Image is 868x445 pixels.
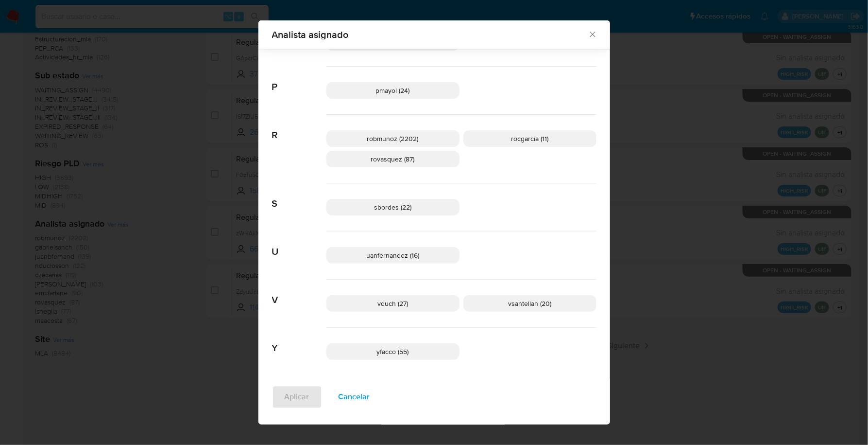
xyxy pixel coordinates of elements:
[366,250,419,260] span: uanfernandez (16)
[588,30,596,38] button: Cerrar
[326,386,383,409] button: Cancelar
[326,130,460,147] div: robmunoz (2202)
[272,183,326,210] span: S
[272,328,326,354] span: Y
[326,151,460,167] div: rovasquez (87)
[326,82,460,99] div: pmayol (24)
[272,231,326,258] span: U
[374,202,411,212] span: sbordes (22)
[371,154,415,164] span: rovasquez (87)
[377,299,408,308] span: vduch (27)
[367,134,419,143] span: robmunoz (2202)
[508,299,551,308] span: vsantellan (20)
[339,387,370,408] span: Cancelar
[272,115,326,141] span: R
[326,295,460,312] div: vduch (27)
[272,30,588,39] span: Analista asignado
[377,347,409,356] span: yfacco (55)
[463,130,596,147] div: rocgarcia (11)
[326,199,460,215] div: sbordes (22)
[272,67,326,93] span: P
[326,247,460,264] div: uanfernandez (16)
[511,134,548,143] span: rocgarcia (11)
[376,86,410,95] span: pmayol (24)
[326,343,460,360] div: yfacco (55)
[463,295,596,312] div: vsantellan (20)
[272,280,326,306] span: V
